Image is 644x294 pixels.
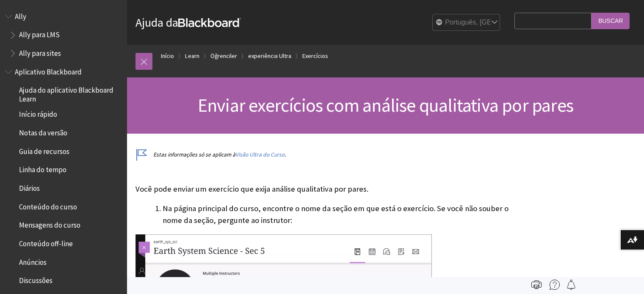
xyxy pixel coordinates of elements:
a: Learn [185,51,199,61]
a: Öğrenciler [210,51,237,61]
span: Linha do tempo [19,163,66,174]
a: Visão Ultra do Curso [235,151,285,158]
a: experiência Ultra [248,51,291,61]
span: Conteúdo off-line [19,236,73,248]
span: Ajuda do aplicativo Blackboard Learn [19,83,121,103]
span: Ally para sites [19,46,61,58]
span: Enviar exercícios com análise qualitativa por pares [198,93,573,117]
li: Na página principal do curso, encontre o nome da seção em que está o exercício. Se você não soube... [163,203,510,226]
span: Ally para LMS [19,28,60,39]
span: Conteúdo do curso [19,200,77,211]
img: More help [550,280,560,290]
span: Aplicativo Blackboard [15,65,82,76]
img: Follow this page [566,280,576,290]
span: Discussões [19,274,53,285]
p: Você pode enviar um exercício que exija análise qualitativa por pares. [135,184,510,195]
a: Exercícios [302,51,328,61]
select: Site Language Selector [433,14,500,31]
span: Início rápido [19,107,57,119]
p: Estas informações só se aplicam à . [135,151,510,159]
a: Início [161,51,174,61]
span: Ally [15,9,26,21]
span: Diários [19,181,40,192]
span: Mensagens do curso [19,218,80,230]
strong: Blackboard [178,18,241,27]
img: Print [531,280,542,290]
span: Notas da versão [19,126,67,137]
input: Buscar [591,13,630,29]
nav: Book outline for Anthology Ally Help [5,9,122,60]
a: Ajuda daBlackboard [135,15,241,30]
span: Anúncios [19,255,47,267]
span: Guia de recursos [19,144,69,156]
